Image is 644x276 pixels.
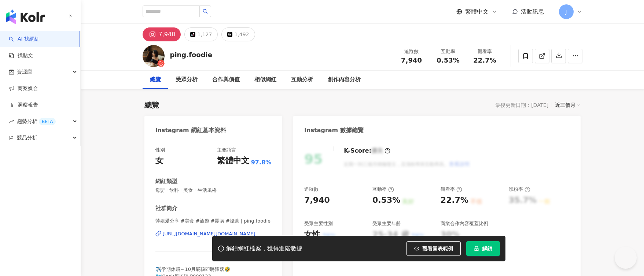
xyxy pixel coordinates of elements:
div: 受眾主要年齡 [372,220,401,227]
div: [URL][DOMAIN_NAME][DOMAIN_NAME] [163,231,255,237]
div: 互動率 [372,186,394,193]
img: KOL Avatar [143,45,165,67]
span: 趨勢分析 [17,113,56,130]
div: 解鎖網紅檔案，獲得進階數據 [226,245,302,253]
div: Instagram 網紅基本資料 [155,126,227,134]
a: 找貼文 [9,52,33,59]
span: 資源庫 [17,64,32,80]
a: 商案媒合 [9,85,38,92]
div: 1,127 [197,29,212,40]
div: BETA [39,118,56,125]
img: logo [6,10,45,24]
div: 互動分析 [291,75,313,84]
div: 主要語言 [217,147,236,153]
div: 漲粉率 [509,186,530,193]
div: 互動率 [434,48,462,55]
div: Instagram 數據總覽 [304,126,364,134]
span: 解鎖 [482,246,492,251]
div: 創作內容分析 [328,75,361,84]
div: 追蹤數 [304,186,319,193]
span: lock [474,246,479,251]
button: 觀看圖表範例 [406,241,461,256]
div: 受眾分析 [176,75,198,84]
a: 洞察報告 [9,101,38,109]
span: 觀看圖表範例 [422,246,453,251]
span: 繁體中文 [465,8,489,16]
div: 觀看率 [441,186,462,193]
div: 女性 [304,229,320,240]
span: 競品分析 [17,130,37,146]
span: 7,940 [401,56,422,64]
div: 觀看率 [471,48,499,55]
span: search [203,9,208,14]
div: 網紅類型 [155,178,177,185]
div: 繁體中文 [217,155,249,167]
span: J [565,8,567,16]
div: 女 [155,155,163,167]
div: 最後更新日期：[DATE] [495,102,548,108]
div: 7,940 [304,195,330,206]
button: 7,940 [143,27,181,41]
div: 性別 [155,147,165,153]
span: 0.53% [437,57,459,64]
div: 相似網紅 [254,75,276,84]
span: 活動訊息 [521,8,544,15]
div: 總覽 [144,100,159,110]
span: rise [9,119,14,124]
div: 社群簡介 [155,205,177,212]
div: 7,940 [159,29,176,40]
button: 1,492 [221,27,255,41]
a: searchAI 找網紅 [9,36,40,43]
span: 萍姐愛分享 #美食 #旅遊 #團購 #攝助 | ping.foodie [155,218,272,224]
div: 22.7% [441,195,468,206]
div: 商業合作內容覆蓋比例 [441,220,488,227]
button: 解鎖 [466,241,500,256]
div: 近三個月 [555,100,581,110]
button: 1,127 [184,27,218,41]
div: 追蹤數 [398,48,426,55]
span: 母嬰 · 飲料 · 美食 · 生活風格 [155,187,272,194]
div: 合作與價值 [212,75,240,84]
div: 0.53% [372,195,400,206]
span: 97.8% [251,158,272,167]
div: 1,492 [234,29,249,40]
div: K-Score : [344,147,390,155]
div: ping.foodie [170,50,212,59]
div: 總覽 [150,75,161,84]
a: [URL][DOMAIN_NAME][DOMAIN_NAME] [155,231,272,237]
span: 22.7% [473,57,496,64]
div: 受眾主要性別 [304,220,333,227]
